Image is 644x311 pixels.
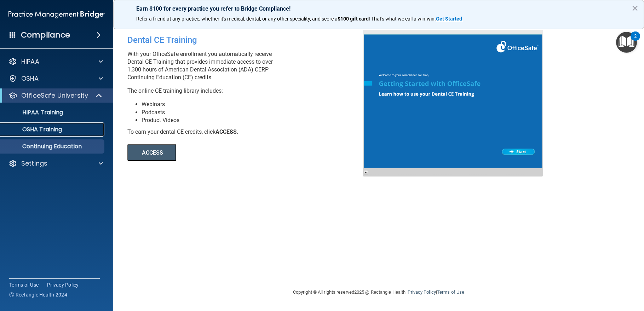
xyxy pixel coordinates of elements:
div: Dental CE Training [127,30,368,50]
a: ACCESS [127,150,321,156]
a: Privacy Policy [47,281,79,288]
p: Earn $100 for every practice you refer to Bridge Compliance! [136,5,621,12]
strong: Get Started [436,16,462,22]
p: The online CE training library includes: [127,87,368,95]
p: HIPAA Training [5,109,63,116]
a: Privacy Policy [408,289,436,295]
a: Get Started [436,16,463,22]
p: Settings [21,159,47,168]
p: OSHA [21,74,39,83]
img: PMB logo [8,7,105,22]
button: Close [632,2,638,14]
a: OfficeSafe University [8,91,103,100]
a: HIPAA [8,57,103,66]
span: ! That's what we call a win-win. [369,16,436,22]
p: OfficeSafe University [21,91,88,100]
div: To earn your dental CE credits, click . [127,128,368,136]
div: 2 [634,36,637,45]
li: Podcasts [142,109,368,116]
button: Open Resource Center, 2 new notifications [616,32,637,53]
b: ACCESS [215,128,237,135]
a: Terms of Use [9,281,39,288]
h4: Compliance [21,30,70,40]
div: Copyright © All rights reserved 2025 @ Rectangle Health | | [249,281,508,304]
span: Refer a friend at any practice, whether it's medical, dental, or any other speciality, and score a [136,16,338,22]
li: Webinars [142,100,368,108]
a: Terms of Use [437,289,464,295]
p: OSHA Training [5,126,62,133]
button: ACCESS [127,144,176,161]
li: Product Videos [142,116,368,124]
p: Continuing Education [5,143,101,150]
a: OSHA [8,74,103,83]
span: Ⓒ Rectangle Health 2024 [9,291,67,298]
a: Settings [8,159,103,168]
strong: $100 gift card [338,16,369,22]
p: With your OfficeSafe enrollment you automatically receive Dental CE Training that provides immedi... [127,50,368,81]
p: HIPAA [21,57,39,66]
